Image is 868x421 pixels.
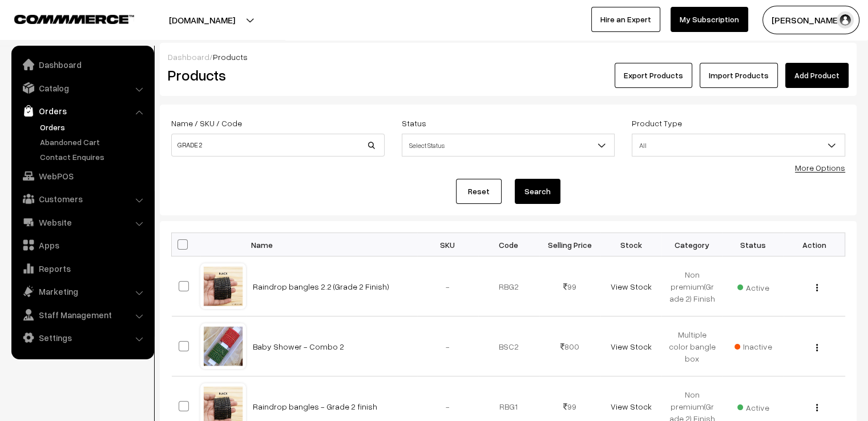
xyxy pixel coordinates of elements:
[591,7,660,32] a: Hire an Expert
[762,6,859,34] button: [PERSON_NAME] C
[737,279,769,294] span: Active
[14,235,150,255] a: Apps
[615,63,692,88] button: Export Products
[456,179,502,204] a: Reset
[168,66,383,84] h2: Products
[539,256,600,316] td: 99
[14,78,150,98] a: Catalog
[515,179,560,204] button: Search
[661,316,722,376] td: Multiple color bangle box
[816,404,818,411] img: Menu
[14,166,150,186] a: WebPOS
[37,136,150,148] a: Abandoned Cart
[129,6,275,34] button: [DOMAIN_NAME]
[37,121,150,133] a: Orders
[417,233,478,256] th: SKU
[722,233,784,256] th: Status
[253,282,389,291] a: Raindrop bangles 2.2 (Grade 2 Finish)
[737,399,769,414] span: Active
[253,342,344,351] a: Baby Shower - Combo 2
[171,117,242,129] label: Name / SKU / Code
[14,15,134,23] img: COMMMERCE
[14,101,150,121] a: Orders
[478,316,539,376] td: BSC2
[784,233,845,256] th: Action
[610,342,651,351] a: View Stock
[14,281,150,302] a: Marketing
[168,52,209,62] a: Dashboard
[539,316,600,376] td: 800
[14,212,150,232] a: Website
[171,134,385,157] input: Name / SKU / Code
[632,117,682,129] label: Product Type
[14,189,150,209] a: Customers
[661,233,722,256] th: Category
[213,52,248,62] span: Products
[610,282,651,291] a: View Stock
[632,134,845,157] span: All
[661,256,722,316] td: Non premium(Grade 2) Finish
[14,258,150,279] a: Reports
[600,233,661,256] th: Stock
[14,11,114,25] a: COMMMERCE
[14,327,150,348] a: Settings
[402,135,615,155] span: Select Status
[14,54,150,75] a: Dashboard
[837,11,854,29] img: user
[37,151,150,163] a: Contact Enquires
[417,316,478,376] td: -
[539,233,600,256] th: Selling Price
[671,7,748,32] a: My Subscription
[785,63,849,88] a: Add Product
[700,63,778,88] a: Import Products
[816,344,818,351] img: Menu
[478,233,539,256] th: Code
[795,163,845,173] a: More Options
[734,340,772,352] span: Inactive
[610,402,651,411] a: View Stock
[417,256,478,316] td: -
[632,135,845,155] span: All
[816,284,818,291] img: Menu
[402,117,426,129] label: Status
[402,134,615,157] span: Select Status
[253,402,377,411] a: Raindrop bangles - Grade 2 finish
[478,256,539,316] td: RBG2
[168,51,849,63] div: /
[14,304,150,325] a: Staff Management
[246,233,417,256] th: Name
